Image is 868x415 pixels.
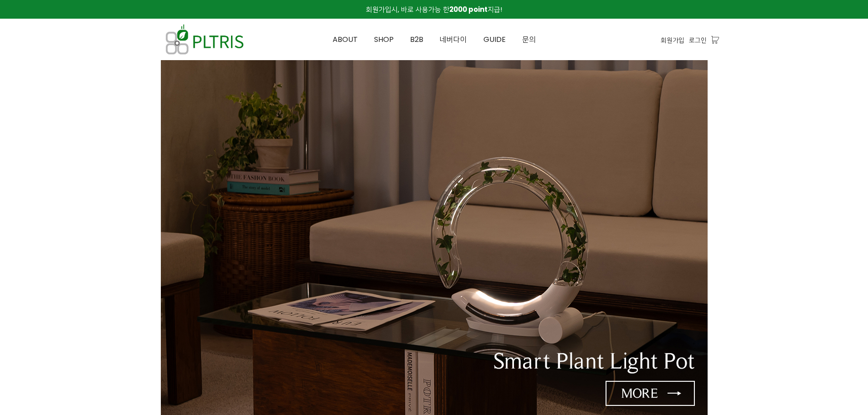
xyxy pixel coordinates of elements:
a: ABOUT [324,19,366,60]
span: ABOUT [333,34,358,45]
span: GUIDE [483,34,506,45]
span: SHOP [374,34,394,45]
a: 문의 [514,19,544,60]
a: B2B [402,19,431,60]
a: GUIDE [475,19,514,60]
a: SHOP [366,19,402,60]
a: 회원가입 [661,35,684,45]
span: 문의 [522,34,536,45]
span: B2B [410,34,423,45]
strong: 2000 point [449,5,488,14]
span: 네버다이 [440,34,467,45]
a: 네버다이 [431,19,475,60]
span: 회원가입시, 바로 사용가능 한 지급! [366,5,502,14]
a: 로그인 [689,35,707,45]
